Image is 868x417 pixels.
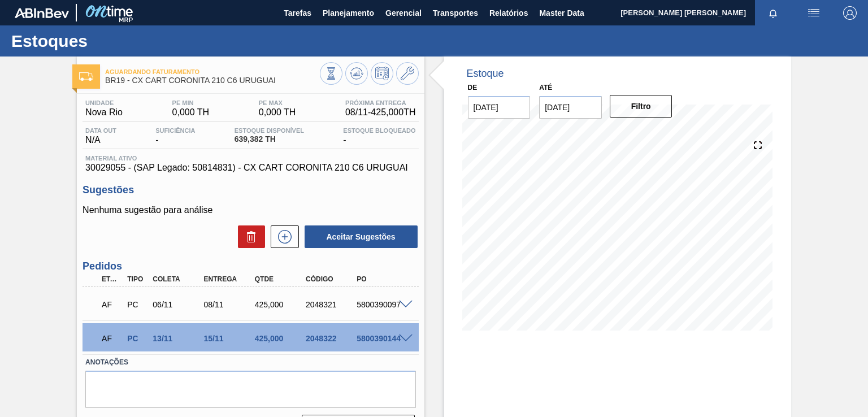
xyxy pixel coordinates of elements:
span: PE MIN [172,99,210,106]
span: Estoque Disponível [235,127,304,134]
button: Aceitar Sugestões [305,225,418,248]
div: Coleta [150,275,206,283]
span: Nova Rio [85,107,123,118]
div: Tipo [124,275,150,283]
div: Nova sugestão [265,225,299,248]
h1: Estoques [11,34,212,47]
span: Planejamento [323,6,374,20]
span: 08/11 - 425,000 TH [345,107,416,118]
span: Estoque Bloqueado [343,127,415,134]
div: Código [303,275,359,283]
button: Atualizar Gráfico [345,62,368,85]
div: Etapa [99,275,124,283]
img: userActions [807,6,821,20]
span: Aguardando Faturamento [105,68,319,75]
p: AF [102,334,121,343]
label: Anotações [85,354,415,371]
div: Aceitar Sugestões [299,224,419,249]
div: 2048321 [303,300,359,309]
div: 5800390144 [354,334,410,343]
div: 13/11/2025 [150,334,206,343]
div: N/A [83,127,119,145]
div: Qtde [252,275,308,283]
div: Pedido de Compra [124,300,150,309]
span: Data out [85,127,116,134]
span: BR19 - CX CART CORONITA 210 C6 URUGUAI [105,76,319,85]
h3: Sugestões [83,184,418,196]
div: - [340,127,418,145]
input: dd/mm/yyyy [539,96,602,119]
button: Notificações [755,5,791,21]
span: PE MAX [259,99,296,106]
span: 639,382 TH [235,135,304,144]
p: AF [102,300,121,309]
div: 06/11/2025 [150,300,206,309]
span: Unidade [85,99,123,106]
label: De [468,84,478,92]
span: Tarefas [284,6,311,20]
span: Suficiência [155,127,195,134]
span: Master Data [539,6,584,20]
button: Programar Estoque [371,62,393,85]
div: 08/11/2025 [201,300,257,309]
p: Nenhuma sugestão para análise [83,205,418,215]
div: PO [354,275,410,283]
span: Gerencial [385,6,422,20]
button: Filtro [610,95,672,118]
button: Visão Geral dos Estoques [320,62,342,85]
span: Material ativo [85,155,415,162]
img: TNhmsLtSVTkK8tSr43FrP2fwEKptu5GPRR3wAAAABJRU5ErkJggg== [15,8,69,18]
span: Próxima Entrega [345,99,416,106]
h3: Pedidos [83,260,418,272]
div: Excluir Sugestões [232,225,265,248]
input: dd/mm/yyyy [468,96,531,119]
label: Até [539,84,552,92]
span: 0,000 TH [259,107,296,118]
div: 15/11/2025 [201,334,257,343]
div: Entrega [201,275,257,283]
div: Aguardando Faturamento [99,292,124,317]
img: Ícone [79,72,93,81]
div: 425,000 [252,300,308,309]
div: Aguardando Faturamento [99,326,124,351]
img: Logout [843,6,857,20]
span: 30029055 - (SAP Legado: 50814831) - CX CART CORONITA 210 C6 URUGUAI [85,163,415,173]
div: 425,000 [252,334,308,343]
span: Relatórios [489,6,528,20]
div: Estoque [467,68,504,80]
button: Ir ao Master Data / Geral [396,62,419,85]
span: 0,000 TH [172,107,210,118]
div: Pedido de Compra [124,334,150,343]
div: 2048322 [303,334,359,343]
span: Transportes [433,6,478,20]
div: 5800390097 [354,300,410,309]
div: - [153,127,198,145]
